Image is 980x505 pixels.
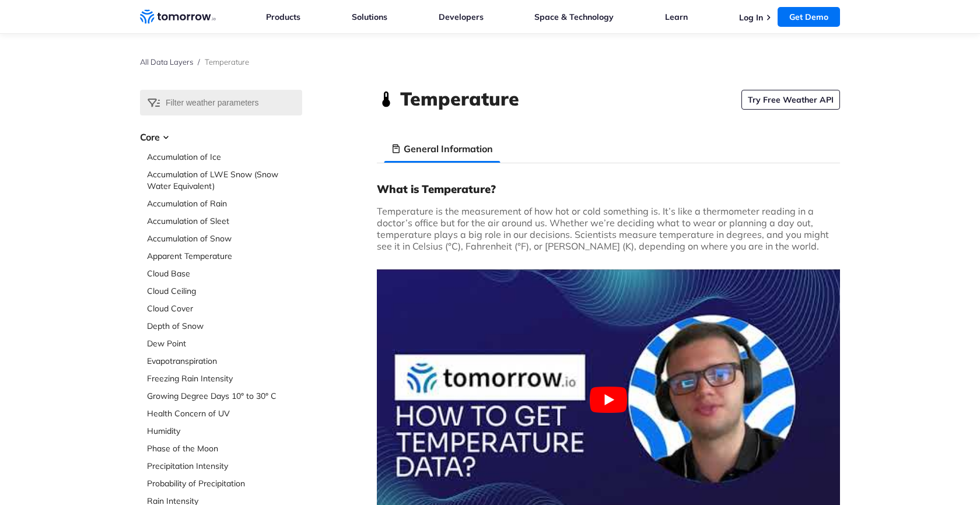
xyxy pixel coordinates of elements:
li: General Information [384,135,500,163]
a: Cloud Base [147,268,302,279]
h3: Core [140,130,302,144]
a: Growing Degree Days 10° to 30° C [147,390,302,402]
p: Temperature is the measurement of how hot or cold something is. It’s like a thermometer reading i... [377,205,840,252]
a: Freezing Rain Intensity [147,373,302,384]
h3: What is Temperature? [377,182,840,196]
a: Evapotranspiration [147,355,302,367]
a: Dew Point [147,338,302,349]
a: Accumulation of LWE Snow (Snow Water Equivalent) [147,169,302,192]
a: Accumulation of Rain [147,198,302,209]
a: Try Free Weather API [741,90,840,110]
a: Products [266,12,300,22]
a: Precipitation Intensity [147,460,302,472]
a: Log In [739,12,763,23]
a: Apparent Temperature [147,250,302,262]
span: Temperature [205,57,249,66]
a: Health Concern of UV [147,408,302,419]
a: Learn [665,12,688,22]
a: Cloud Cover [147,303,302,314]
a: Phase of the Moon [147,443,302,454]
a: All Data Layers [140,57,193,66]
a: Cloud Ceiling [147,285,302,297]
a: Get Demo [778,7,840,27]
a: Home link [140,8,216,26]
a: Solutions [352,12,387,22]
a: Developers [439,12,484,22]
h1: Temperature [400,86,519,111]
a: Accumulation of Snow [147,233,302,244]
a: Accumulation of Ice [147,151,302,163]
h3: General Information [404,142,493,156]
input: Filter weather parameters [140,90,302,115]
span: / [198,57,200,66]
a: Humidity [147,425,302,437]
a: Accumulation of Sleet [147,215,302,227]
a: Space & Technology [534,12,614,22]
a: Probability of Precipitation [147,478,302,489]
a: Depth of Snow [147,320,302,332]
